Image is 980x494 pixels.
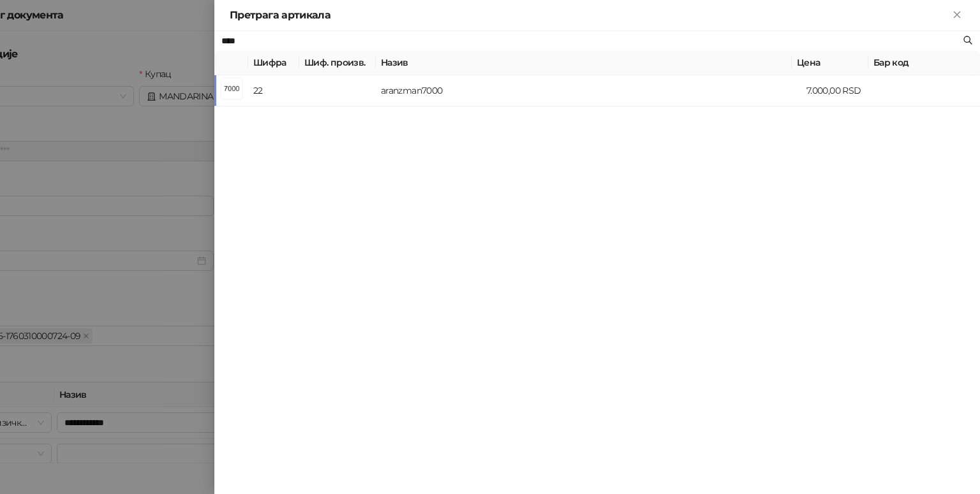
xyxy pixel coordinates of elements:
[248,75,299,106] td: 22
[299,50,376,75] th: Шиф. произв.
[376,75,801,106] td: aranzman7000
[868,50,970,75] th: Бар код
[230,8,949,23] div: Претрага артикала
[801,75,878,106] td: 7.000,00 RSD
[792,50,868,75] th: Цена
[376,50,792,75] th: Назив
[248,50,299,75] th: Шифра
[949,8,965,23] button: Close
